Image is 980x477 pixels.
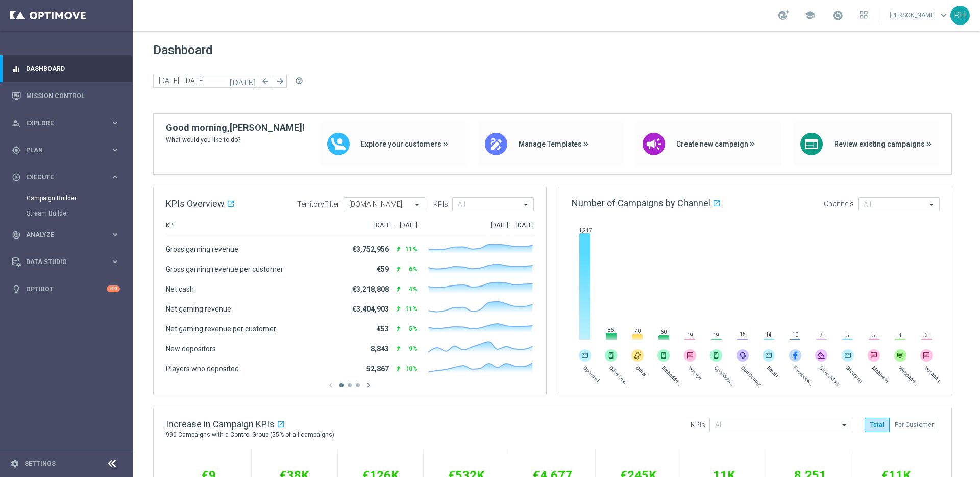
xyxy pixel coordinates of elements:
a: Dashboard [26,55,120,82]
button: play_circle_outline Execute keyboard_arrow_right [11,173,120,181]
i: equalizer [12,64,21,74]
i: track_changes [12,230,21,240]
i: gps_fixed [12,146,21,155]
div: Plan [12,146,110,155]
div: Explore [12,118,110,128]
i: keyboard_arrow_right [110,172,120,182]
span: Analyze [26,232,110,238]
div: Dashboard [12,55,120,82]
span: Plan [26,147,110,153]
div: Campaign Builder [27,190,132,206]
i: keyboard_arrow_right [110,145,120,155]
span: keyboard_arrow_down [938,10,949,21]
i: keyboard_arrow_right [110,230,120,240]
i: settings [10,459,19,468]
span: Explore [26,120,110,126]
a: Campaign Builder [27,194,106,202]
div: Analyze [12,230,110,240]
i: lightbulb [12,284,21,294]
div: Execute [12,173,110,182]
a: [PERSON_NAME]keyboard_arrow_down [889,8,950,23]
button: equalizer Dashboard [11,65,120,73]
a: Mission Control [26,82,120,109]
i: person_search [12,118,21,128]
button: Mission Control [11,92,120,100]
div: Stream Builder [27,206,132,221]
div: +10 [107,285,120,292]
button: person_search Explore keyboard_arrow_right [11,119,120,127]
div: Data Studio [12,257,110,267]
a: Optibot [26,275,107,302]
span: Data Studio [26,259,110,265]
button: gps_fixed Plan keyboard_arrow_right [11,146,120,154]
button: Data Studio keyboard_arrow_right [11,258,120,266]
span: Execute [26,174,110,180]
i: keyboard_arrow_right [110,118,120,128]
a: Settings [24,461,56,467]
button: lightbulb Optibot +10 [11,285,120,293]
i: keyboard_arrow_right [110,257,120,267]
button: track_changes Analyze keyboard_arrow_right [11,231,120,239]
div: Optibot [12,275,120,302]
div: RH [950,6,970,25]
span: school [804,10,816,21]
a: Stream Builder [27,209,106,218]
div: Mission Control [12,82,120,109]
i: play_circle_outline [12,173,21,182]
